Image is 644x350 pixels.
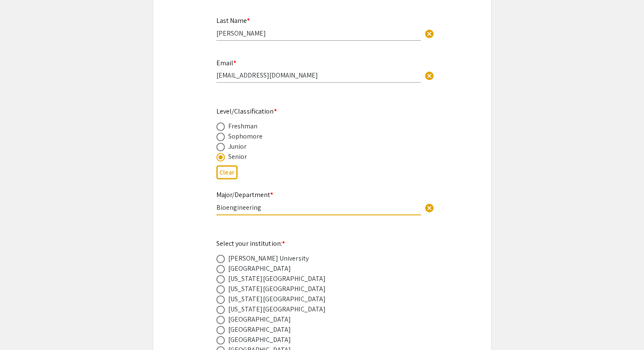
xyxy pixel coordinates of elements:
div: [US_STATE][GEOGRAPHIC_DATA] [228,304,326,314]
mat-label: Major/Department [216,190,273,199]
div: Senior [228,152,247,162]
mat-label: Email [216,58,236,67]
div: [GEOGRAPHIC_DATA] [228,314,291,325]
iframe: Chat [6,312,36,344]
span: cancel [424,203,434,213]
div: Sophomore [228,131,263,142]
div: [GEOGRAPHIC_DATA] [228,325,291,335]
button: Clear [421,25,438,42]
input: Type Here [216,71,421,80]
div: [US_STATE][GEOGRAPHIC_DATA] [228,284,326,294]
button: Clear [421,67,438,84]
div: [US_STATE][GEOGRAPHIC_DATA] [228,274,326,284]
input: Type Here [216,203,421,212]
mat-label: Level/Classification [216,107,277,116]
div: Freshman [228,121,258,131]
div: [PERSON_NAME] University [228,253,309,264]
div: [GEOGRAPHIC_DATA] [228,264,291,274]
mat-label: Select your institution: [216,239,285,248]
div: [US_STATE][GEOGRAPHIC_DATA] [228,294,326,304]
button: Clear [421,199,438,216]
input: Type Here [216,29,421,38]
button: Clear [216,165,238,179]
mat-label: Last Name [216,16,250,25]
div: [GEOGRAPHIC_DATA] [228,335,291,345]
span: cancel [424,71,434,81]
span: cancel [424,29,434,39]
div: Junior [228,142,247,152]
